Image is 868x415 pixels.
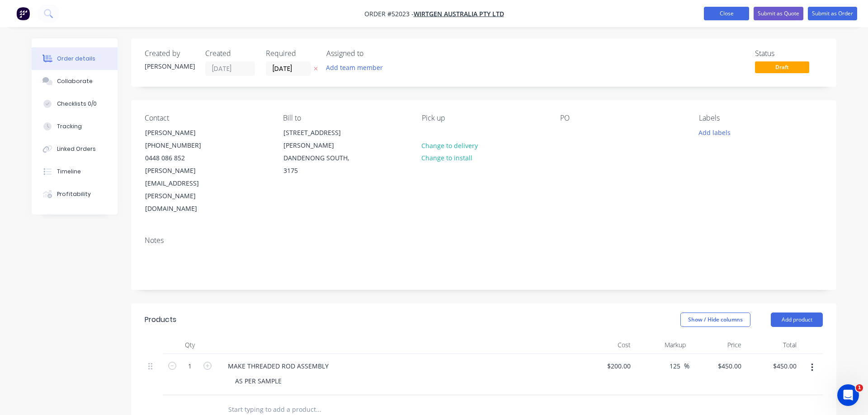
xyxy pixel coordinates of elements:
[755,49,823,58] div: Status
[579,336,634,354] div: Cost
[417,152,477,164] button: Change to install
[32,160,118,183] button: Timeline
[32,47,118,70] button: Order details
[32,115,118,138] button: Tracking
[16,7,30,20] img: Factory
[754,7,803,20] button: Submit as Quote
[145,61,194,71] div: [PERSON_NAME]
[57,168,81,176] div: Timeline
[32,183,118,205] button: Profitability
[699,114,823,122] div: Labels
[276,126,366,177] div: [STREET_ADDRESS][PERSON_NAME]DANDENONG SOUTH, 3175
[771,312,823,327] button: Add product
[417,139,483,151] button: Change to delivery
[57,122,82,131] div: Tracking
[837,384,859,406] iframe: Intercom live chat
[32,70,118,93] button: Collaborate
[422,114,546,122] div: Pick up
[145,114,269,122] div: Contact
[326,61,388,74] button: Add team member
[137,126,228,215] div: [PERSON_NAME][PHONE_NUMBER]0448 086 852[PERSON_NAME][EMAIL_ADDRESS][PERSON_NAME][DOMAIN_NAME]
[414,9,504,18] a: WIRTGEN AUSTRALIA PTY LTD
[221,359,336,373] div: MAKE THREADED ROD ASSEMBLY
[163,336,217,354] div: Qty
[57,77,93,85] div: Collaborate
[560,114,684,122] div: PO
[57,55,95,63] div: Order details
[145,139,220,152] div: [PHONE_NUMBER]
[145,126,220,139] div: [PERSON_NAME]
[680,312,750,327] button: Show / Hide columns
[321,61,388,74] button: Add team member
[684,361,689,371] span: %
[32,138,118,160] button: Linked Orders
[856,384,863,392] span: 1
[57,145,96,153] div: Linked Orders
[364,9,414,18] span: Order #52023 -
[755,61,809,73] span: Draft
[145,49,194,58] div: Created by
[205,49,255,58] div: Created
[283,152,359,177] div: DANDENONG SOUTH, 3175
[283,126,359,152] div: [STREET_ADDRESS][PERSON_NAME]
[32,93,118,115] button: Checklists 0/0
[689,336,745,354] div: Price
[266,49,316,58] div: Required
[145,164,220,215] div: [PERSON_NAME][EMAIL_ADDRESS][PERSON_NAME][DOMAIN_NAME]
[57,100,97,108] div: Checklists 0/0
[145,236,823,245] div: Notes
[745,336,801,354] div: Total
[326,49,417,58] div: Assigned to
[704,7,749,20] button: Close
[145,314,176,325] div: Products
[283,114,407,122] div: Bill to
[634,336,690,354] div: Markup
[808,7,857,20] button: Submit as Order
[145,152,220,164] div: 0448 086 852
[57,190,91,198] div: Profitability
[228,374,289,387] div: AS PER SAMPLE
[693,126,735,138] button: Add labels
